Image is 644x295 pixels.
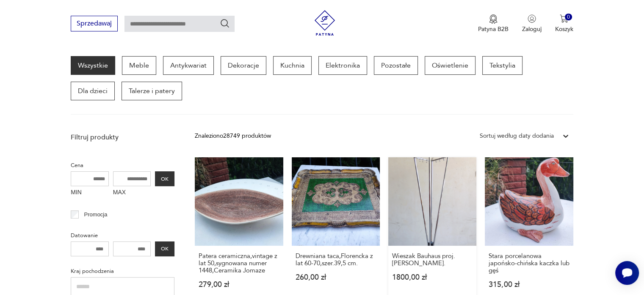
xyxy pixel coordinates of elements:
[155,241,174,256] button: OK
[220,18,230,28] button: Szukaj
[71,56,115,75] a: Wszystkie
[71,267,174,276] p: Kraj pochodzenia
[312,10,337,36] img: Patyna - sklep z meblami i dekoracjami vintage
[195,131,271,141] div: Znaleziono 28749 produktów
[163,56,214,75] a: Antykwariat
[615,261,639,285] iframe: Smartsupp widget button
[528,14,536,23] img: Ikonka użytkownika
[84,210,108,219] p: Promocja
[71,133,174,142] p: Filtruj produkty
[522,14,542,33] button: Zaloguj
[296,274,376,281] p: 260,00 zł
[113,186,151,200] label: MAX
[478,25,509,33] p: Patyna B2B
[71,82,115,100] a: Dla dzieci
[221,56,266,75] a: Dekoracje
[71,21,118,27] a: Sprzedawaj
[480,131,554,141] div: Sortuj według daty dodania
[122,56,156,75] a: Meble
[71,231,174,240] p: Datowanie
[489,252,569,274] h3: Stara porcelanowa japońsko-chińska kaczka lub gęś
[155,171,174,186] button: OK
[489,281,569,288] p: 315,00 zł
[374,56,418,75] a: Pozostałe
[199,281,279,288] p: 279,00 zł
[478,14,509,33] a: Ikona medaluPatyna B2B
[273,56,312,75] a: Kuchnia
[522,25,542,33] p: Zaloguj
[296,252,376,267] h3: Drewniana taca,Florencka z lat 60-70,szer.39,5 cm.
[71,16,118,31] button: Sprzedawaj
[392,274,473,281] p: 1800,00 zł
[318,56,367,75] a: Elektronika
[71,161,174,170] p: Cena
[392,252,473,267] h3: Wieszak Bauhaus proj.[PERSON_NAME].
[425,56,475,75] a: Oświetlenie
[489,14,498,24] img: Ikona medalu
[560,14,568,23] img: Ikona koszyka
[478,14,509,33] button: Patyna B2B
[71,186,109,200] label: MIN
[199,252,279,274] h3: Patera ceramiczna,vintage z lat 50,sygnowana numer 1448,Ceramika Jomaze
[565,14,572,21] div: 0
[555,25,573,33] p: Koszyk
[122,82,182,100] a: Talerze i patery
[482,56,522,75] a: Tekstylia
[555,14,573,33] button: 0Koszyk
